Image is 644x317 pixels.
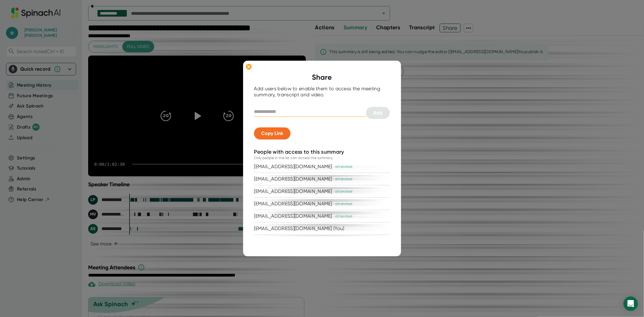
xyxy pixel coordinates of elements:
span: Copy Link [261,130,284,136]
button: Copy Link [254,127,291,139]
div: attended [335,201,352,207]
div: attended [335,213,352,219]
div: [EMAIL_ADDRESS][DOMAIN_NAME] [254,164,332,170]
div: attended [335,189,352,194]
div: People with access to this summary [254,149,344,155]
div: Add users below to enable them to access the meeting summary, transcript and video. [254,86,390,98]
div: Only people in the list can access the summary. [254,155,333,161]
b: Share [312,73,332,82]
div: Open Intercom Messenger [623,296,638,311]
div: attended [335,164,352,169]
button: Add [366,107,390,119]
span: Add [373,110,383,116]
div: [EMAIL_ADDRESS][DOMAIN_NAME] (You) [254,226,344,232]
div: [EMAIL_ADDRESS][DOMAIN_NAME] [254,188,332,194]
keeper-lock: Open Keeper Popup [358,108,365,115]
div: [EMAIL_ADDRESS][DOMAIN_NAME] [254,176,332,182]
div: [EMAIL_ADDRESS][DOMAIN_NAME] [254,213,332,219]
div: [EMAIL_ADDRESS][DOMAIN_NAME] [254,201,332,207]
div: attended [335,176,352,182]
